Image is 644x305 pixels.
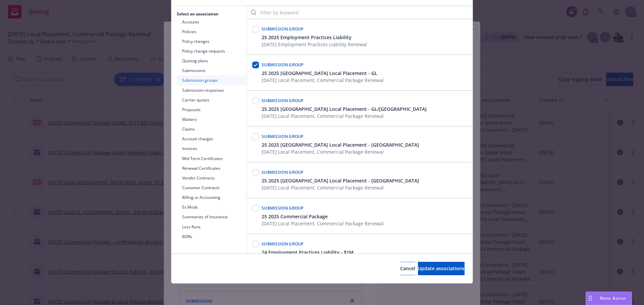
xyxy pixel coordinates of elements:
button: BORs [177,232,247,241]
span: Submission group [262,169,304,175]
button: Submissions [177,66,247,75]
button: 25 2025 [GEOGRAPHIC_DATA] Local Placement - GL [262,70,384,77]
span: 25 2025 Commercial Package [262,213,328,220]
button: 25 2025 [GEOGRAPHIC_DATA] Local Placement - [GEOGRAPHIC_DATA] [262,141,419,148]
button: Vendor Contracts [177,173,247,183]
button: Submission groups [177,75,247,85]
button: Submission responses [177,85,247,95]
span: Submission group [262,134,304,139]
button: Proposals [177,105,247,115]
button: Claims [177,124,247,134]
span: [DATE] Local Placement, Commercial Package Renewal [262,184,419,191]
button: 24 Employment Practices Liability - $1M [262,249,367,256]
span: Submission group [262,205,304,211]
button: Customer Contracts [177,183,247,193]
span: [DATE] Local Placement, Commercial Package Renewal [262,112,427,120]
button: Account charges [177,134,247,144]
button: Invoices [177,144,247,153]
span: Submission group [262,241,304,247]
span: Submission group [262,62,304,68]
button: Mid Term Certificates [177,154,247,163]
span: [DATE] Employment Practices Liability Renewal [262,41,367,48]
button: Matters [177,115,247,124]
span: 25 2025 Employment Practices Liability [262,34,352,41]
button: Ex Mods [177,202,247,212]
span: [DATE] Local Placement, Commercial Package Renewal [262,148,419,155]
span: [DATE] Local Placement, Commercial Package Renewal [262,220,384,227]
button: Renewal Certificates [177,163,247,173]
button: Billing or Accounting [177,193,247,202]
button: 25 2025 [GEOGRAPHIC_DATA] Local Placement - [GEOGRAPHIC_DATA] [262,177,419,184]
span: 25 2025 [GEOGRAPHIC_DATA] Local Placement - GL [262,70,377,77]
button: Loss Runs [177,222,247,232]
button: Policy change requests [177,46,247,56]
div: Drag to move [586,292,594,305]
button: 25 2025 Commercial Package [262,213,384,220]
span: 24 Employment Practices Liability - $1M [262,249,354,256]
button: 25 2025 Employment Practices Liability [262,34,367,41]
span: [DATE] Local Placement, Commercial Package Renewal [262,77,384,84]
button: Carrier quotes [177,95,247,105]
button: Policy changes [177,36,247,46]
button: 25 2025 [GEOGRAPHIC_DATA] Local Placement - GL/[GEOGRAPHIC_DATA] [262,105,427,112]
span: Nova Assist [600,295,626,301]
span: Submission group [262,98,304,103]
button: Quoting plans [177,56,247,66]
button: Nova Assist [586,292,632,305]
button: Summaries of insurance [177,212,247,222]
